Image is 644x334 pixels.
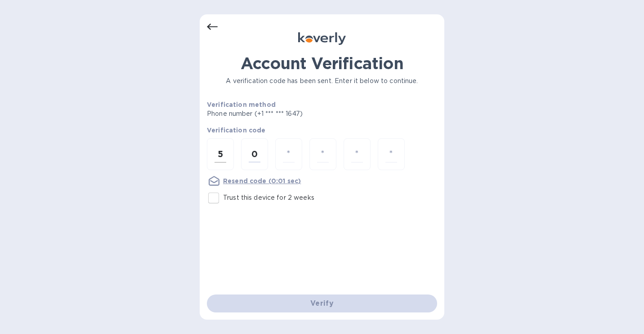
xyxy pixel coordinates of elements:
p: Phone number (+1 *** *** 1647) [207,109,371,119]
u: Resend code (0:01 sec) [223,177,301,185]
h1: Account Verification [207,54,437,73]
p: A verification code has been sent. Enter it below to continue. [207,76,437,86]
p: Trust this device for 2 weeks [223,193,314,202]
p: Verification code [207,126,437,135]
b: Verification method [207,101,276,108]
